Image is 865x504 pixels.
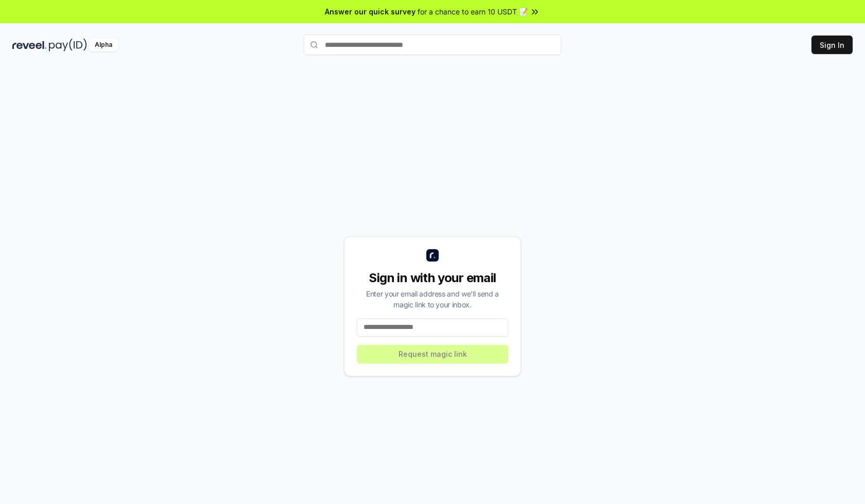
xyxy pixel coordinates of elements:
[89,39,118,51] div: Alpha
[418,6,528,17] span: for a chance to earn 10 USDT 📝
[357,288,508,310] div: Enter your email address and we’ll send a magic link to your inbox.
[12,39,47,51] img: reveel_dark
[426,249,439,262] img: logo_small
[811,36,853,54] button: Sign In
[325,6,416,17] span: Answer our quick survey
[49,39,87,51] img: pay_id
[357,270,508,286] div: Sign in with your email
